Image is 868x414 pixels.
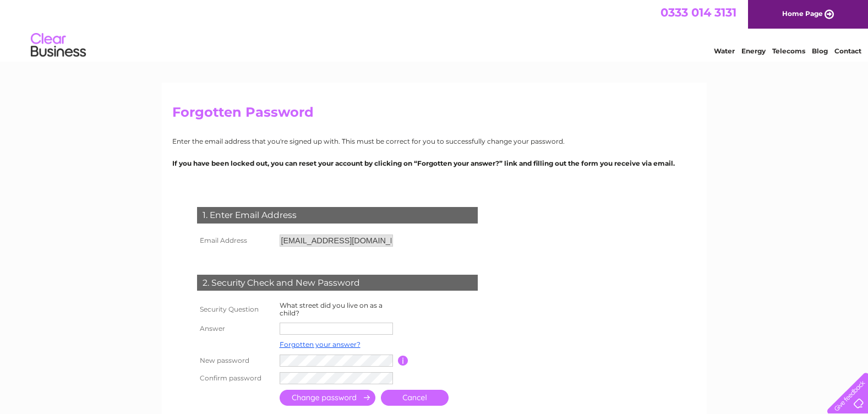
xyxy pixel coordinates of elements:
[280,340,361,348] a: Forgotten your answer?
[30,29,86,62] img: logo.png
[660,6,736,19] a: 0333 014 3131
[194,320,277,337] th: Answer
[381,390,449,406] a: Cancel
[714,47,735,55] a: Water
[398,356,408,366] input: Information
[194,232,277,249] th: Email Address
[834,47,861,55] a: Contact
[194,369,277,387] th: Confirm password
[280,301,383,317] label: What street did you live on as a child?
[741,47,766,55] a: Energy
[280,390,375,406] input: Submit
[812,47,828,55] a: Blog
[172,105,696,126] h2: Forgotten Password
[172,136,696,146] p: Enter the email address that you're signed up with. This must be correct for you to successfully ...
[194,299,277,320] th: Security Question
[197,207,478,224] div: 1. Enter Email Address
[772,47,805,55] a: Telecoms
[197,275,478,291] div: 2. Security Check and New Password
[174,6,695,53] div: Clear Business is a trading name of Verastar Limited (registered in [GEOGRAPHIC_DATA] No. 3667643...
[172,158,696,168] p: If you have been locked out, you can reset your account by clicking on “Forgotten your answer?” l...
[194,352,277,369] th: New password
